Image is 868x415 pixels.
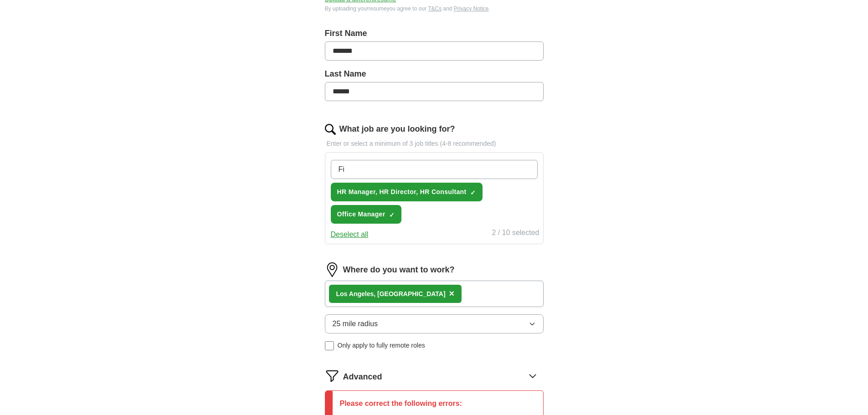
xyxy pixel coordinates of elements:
div: ngeles, [GEOGRAPHIC_DATA] [336,289,446,299]
input: Only apply to fully remote roles [325,341,334,350]
label: Last Name [325,68,544,80]
a: Privacy Notice [454,5,489,12]
a: T&Cs [428,5,442,12]
span: Advanced [343,371,382,383]
button: 25 mile radius [325,314,544,333]
span: Office Manager [337,210,385,219]
span: Only apply to fully remote roles [338,341,425,350]
p: Enter or select a minimum of 3 job titles (4-8 recommended) [325,139,544,149]
button: Office Manager✓ [331,205,401,224]
strong: Los A [336,290,354,297]
div: 2 / 10 selected [492,227,539,240]
button: × [449,287,455,301]
label: What job are you looking for? [339,123,455,135]
p: Please correct the following errors: [340,398,462,409]
label: First Name [325,27,544,40]
span: 25 mile radius [333,318,378,329]
label: Where do you want to work? [343,264,455,276]
span: HR Manager, HR Director, HR Consultant [337,187,467,197]
span: ✓ [389,211,395,219]
img: location.png [325,262,339,277]
div: By uploading your resume you agree to our and . [325,5,544,13]
img: filter [325,369,339,383]
span: ✓ [470,189,476,196]
span: × [449,288,455,298]
button: Deselect all [331,229,369,240]
img: search.png [325,124,336,135]
button: HR Manager, HR Director, HR Consultant✓ [331,183,483,201]
input: Type a job title and press enter [331,160,538,179]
